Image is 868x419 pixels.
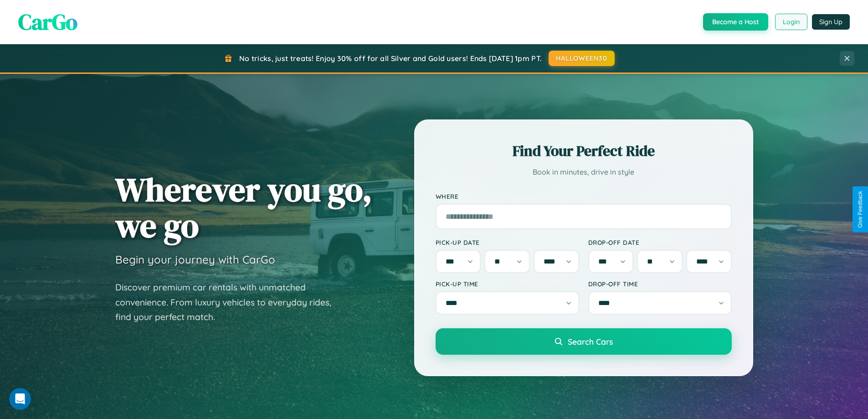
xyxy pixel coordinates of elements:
[115,171,372,243] h1: Wherever you go, we go
[436,166,732,179] p: Book in minutes, drive in style
[703,13,768,31] button: Become a Host
[588,238,732,246] label: Drop-off Date
[549,51,615,66] button: HALLOWEEN30
[812,14,850,30] button: Sign Up
[436,238,579,246] label: Pick-up Date
[9,388,31,410] iframe: Intercom live chat
[18,7,77,37] span: CarGo
[857,191,863,228] div: Give Feedback
[436,280,579,288] label: Pick-up Time
[239,54,542,63] span: No tricks, just treats! Enjoy 30% off for all Silver and Gold users! Ends [DATE] 1pm PT.
[436,328,732,355] button: Search Cars
[436,192,732,200] label: Where
[436,141,732,161] h2: Find Your Perfect Ride
[115,253,275,266] h3: Begin your journey with CarGo
[568,336,613,347] span: Search Cars
[588,280,732,288] label: Drop-off Time
[775,14,807,30] button: Login
[115,280,343,325] p: Discover premium car rentals with unmatched convenience. From luxury vehicles to everyday rides, ...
